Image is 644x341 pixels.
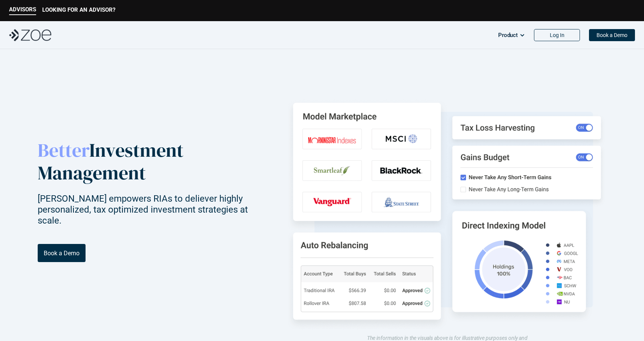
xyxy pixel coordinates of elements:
[44,250,80,257] p: Book a Demo
[534,29,580,41] a: Log In
[589,29,635,41] a: Book a Demo
[9,6,36,13] p: ADVISORS
[38,244,86,262] a: Book a Demo
[38,193,251,226] p: [PERSON_NAME] empowers RIAs to deliever highly personalized, tax optimized investment strategies ...
[38,139,268,184] p: Investment Management
[367,335,528,341] em: The information in the visuals above is for illustrative purposes only and
[498,29,518,41] p: Product
[597,32,627,39] p: Book a Demo
[38,137,89,163] span: Better
[42,6,115,13] p: LOOKING FOR AN ADVISOR?
[550,32,564,39] p: Log In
